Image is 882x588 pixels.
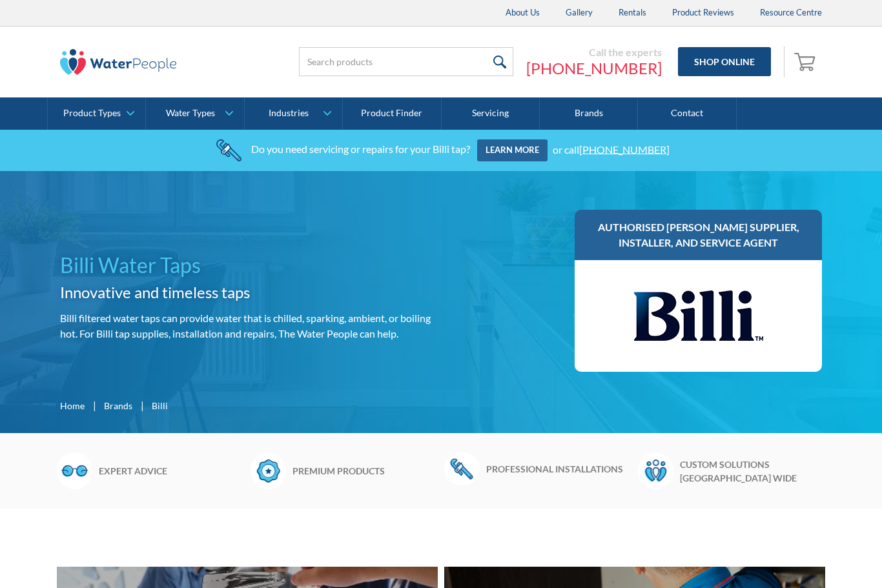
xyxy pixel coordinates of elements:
h6: Professional installations [486,462,631,476]
a: [PHONE_NUMBER] [579,143,670,155]
div: Product Types [63,108,121,119]
div: Do you need servicing or repairs for your Billi tap? [251,143,470,155]
h6: Premium products [292,464,438,478]
a: Servicing [442,97,540,130]
a: Contact [638,97,736,130]
a: Product Types [48,97,145,130]
div: Call the experts [526,46,662,59]
div: | [139,398,145,413]
img: The Water People [60,49,176,75]
img: Badge [251,452,286,489]
a: Brands [104,399,132,412]
input: Search products [299,47,513,76]
a: Shop Online [678,47,771,76]
img: Glasses [57,452,92,489]
img: Waterpeople Symbol [638,452,673,489]
h2: Innovative and timeless taps [60,281,436,304]
a: Home [60,399,85,412]
h6: Expert advice [99,464,244,478]
img: Billi [634,273,763,359]
p: Billi filtered water taps can provide water that is chilled, sparking, ambient, or boiling hot. F... [60,310,436,341]
a: Product Finder [343,97,441,130]
a: [PHONE_NUMBER] [526,59,662,78]
div: Billi [152,399,168,412]
h3: Authorised [PERSON_NAME] supplier, installer, and service agent [588,219,809,250]
div: or call [553,143,670,155]
img: shopping cart [794,51,819,72]
img: Wrench [444,452,480,485]
h1: Billi Water Taps [60,250,436,281]
div: Industries [269,108,309,119]
div: | [91,398,97,413]
a: Industries [245,97,342,130]
a: Learn more [477,139,548,161]
a: Open cart containing items [791,46,822,77]
a: Brands [540,97,638,130]
a: Water Types [146,97,243,130]
div: Water Types [166,108,215,119]
h6: Custom solutions [GEOGRAPHIC_DATA] wide [680,458,825,485]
